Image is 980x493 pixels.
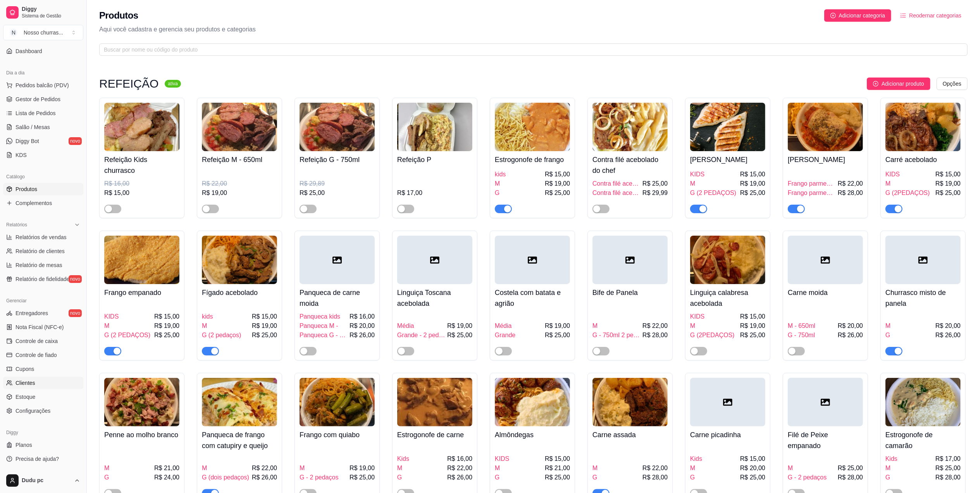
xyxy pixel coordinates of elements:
[642,473,668,482] span: R$ 28,00
[397,321,414,331] span: Média
[3,121,83,133] a: Salão / Mesas
[397,473,402,482] span: G
[447,331,472,340] span: R$ 25,00
[3,391,83,403] a: Estoque
[545,454,570,464] span: R$ 15,00
[252,312,277,321] span: R$ 15,00
[867,78,930,90] button: Adicionar produto
[885,103,961,151] img: product-image
[740,170,765,179] span: R$ 15,00
[447,321,472,331] span: R$ 19,00
[935,454,961,464] span: R$ 17,00
[3,197,83,209] a: Complementos
[104,378,179,426] img: product-image
[300,464,305,473] span: M
[592,154,668,176] h4: Contra filé acebolado do chef
[397,331,446,340] span: Grande - 2 pedaços
[202,429,277,451] h4: Panqueca de frango com catupiry e queijo
[16,123,50,131] span: Salão / Mesas
[882,79,924,88] span: Adicionar produto
[885,331,890,340] span: G
[16,407,50,415] span: Configurações
[104,331,150,340] span: G (2 PEDAÇOS)
[740,464,765,473] span: R$ 20,00
[642,179,668,188] span: R$ 25,00
[3,183,83,195] a: Produtos
[495,170,506,179] span: kids
[642,188,668,198] span: R$ 29,99
[592,464,598,473] span: M
[154,473,179,482] span: R$ 24,00
[154,321,179,331] span: R$ 19,00
[300,429,375,440] h4: Frango com quiabo
[885,473,890,482] span: G
[690,154,765,165] h4: [PERSON_NAME]
[104,429,179,440] h4: Penne ao molho branco
[788,464,793,473] span: M
[104,188,179,198] div: R$ 15,00
[3,273,83,285] a: Relatório de fidelidadenovo
[24,29,63,36] div: Nosso churras ...
[350,312,375,321] span: R$ 16,00
[16,323,64,331] span: Nota Fiscal (NFC-e)
[3,245,83,257] a: Relatório de clientes
[397,287,472,309] h4: Linguiça Toscana acebolada
[788,429,863,451] h4: Filé de Peixe empanado
[350,321,375,331] span: R$ 20,00
[397,464,402,473] span: M
[3,426,83,439] div: Diggy
[788,331,815,340] span: G - 750ml
[202,312,213,321] span: kids
[10,29,17,36] span: N
[740,179,765,188] span: R$ 19,00
[104,312,119,321] span: KIDS
[252,321,277,331] span: R$ 19,00
[3,107,83,119] a: Lista de Pedidos
[885,321,890,331] span: M
[16,351,57,359] span: Controle de fiado
[397,429,472,440] h4: Estrogonofe de carne
[104,179,179,188] div: R$ 16,00
[885,188,930,198] span: G (2PEDAÇOS)
[885,170,900,179] span: KIDS
[740,454,765,464] span: R$ 15,00
[788,321,815,331] span: M - 650ml
[592,378,668,426] img: product-image
[104,321,109,331] span: M
[16,337,58,345] span: Controle de caixa
[838,331,863,340] span: R$ 26,00
[788,473,827,482] span: G - 2 pedaços
[935,170,961,179] span: R$ 15,00
[16,365,34,373] span: Cupons
[885,454,897,464] span: Kids
[690,464,695,473] span: M
[16,379,35,387] span: Clientes
[495,321,512,331] span: Média
[300,179,375,188] div: R$ 29,89
[16,95,60,103] span: Gestor de Pedidos
[397,188,472,198] div: R$ 17,00
[202,236,277,284] img: product-image
[935,321,961,331] span: R$ 20,00
[839,11,885,20] span: Adicionar categoria
[495,331,515,340] span: Grande
[592,103,668,151] img: product-image
[690,429,765,440] h4: Carne picadinha
[937,78,968,90] button: Opções
[397,378,472,426] img: product-image
[252,464,277,473] span: R$ 22,00
[350,473,375,482] span: R$ 25,00
[740,188,765,198] span: R$ 25,00
[3,25,83,40] button: Select a team
[3,439,83,451] a: Planos
[300,378,375,426] img: product-image
[300,287,375,309] h4: Panqueca de carne moida
[935,179,961,188] span: R$ 19,00
[495,154,570,165] h4: Estrogonofe de frango
[16,261,62,269] span: Relatório de mesas
[16,199,52,207] span: Complementos
[16,151,27,159] span: KDS
[447,464,472,473] span: R$ 22,00
[154,312,179,321] span: R$ 15,00
[104,287,179,298] h4: Frango empanado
